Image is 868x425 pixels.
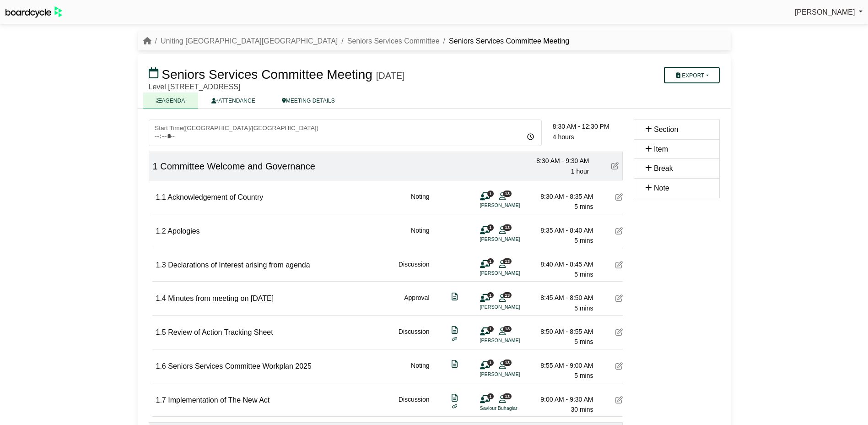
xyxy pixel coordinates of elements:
[529,191,593,202] div: 8:30 AM - 8:35 AM
[156,396,166,404] span: 1.7
[411,191,429,212] div: Noting
[5,6,62,18] img: BoardcycleBlackGreen-aaafeed430059cb809a45853b8cf6d952af9d84e6e89e1f1685b34bfd5cb7d64.svg
[156,227,166,235] span: 1.2
[795,6,863,18] a: [PERSON_NAME]
[654,184,669,192] span: Note
[664,67,719,83] button: Export
[574,372,593,379] span: 5 mins
[654,164,673,172] span: Break
[160,161,315,171] span: Committee Welcome and Governance
[503,191,512,196] span: 13
[487,292,494,298] span: 1
[156,362,166,370] span: 1.6
[503,326,512,332] span: 13
[143,93,199,109] a: AGENDA
[156,294,166,302] span: 1.4
[795,8,855,16] span: [PERSON_NAME]
[574,338,593,345] span: 5 mins
[167,227,199,235] span: Apologies
[404,293,429,313] div: Approval
[162,67,372,82] span: Seniors Services Committee Meeting
[529,225,593,235] div: 8:35 AM - 8:40 AM
[553,121,623,131] div: 8:30 AM - 12:30 PM
[168,261,310,269] span: Declarations of Interest arising from agenda
[480,202,549,209] li: [PERSON_NAME]
[487,360,494,365] span: 1
[529,259,593,269] div: 8:40 AM - 8:45 AM
[574,305,593,312] span: 5 mins
[487,326,494,332] span: 1
[399,327,430,347] div: Discussion
[503,224,512,230] span: 13
[529,327,593,337] div: 8:50 AM - 8:55 AM
[480,404,549,412] li: Saviour Buhagiar
[503,360,512,365] span: 13
[168,328,273,336] span: Review of Action Tracking Sheet
[487,191,494,196] span: 1
[487,393,494,399] span: 1
[503,258,512,264] span: 13
[269,93,348,109] a: MEETING DETAILS
[480,269,549,277] li: [PERSON_NAME]
[411,225,429,246] div: Noting
[399,394,430,415] div: Discussion
[480,371,549,378] li: [PERSON_NAME]
[529,360,593,371] div: 8:55 AM - 9:00 AM
[167,193,263,201] span: Acknowledgement of Country
[553,133,574,141] span: 4 hours
[525,156,589,166] div: 8:30 AM - 9:30 AM
[487,258,494,264] span: 1
[487,224,494,230] span: 1
[399,259,430,280] div: Discussion
[411,360,429,381] div: Noting
[571,406,593,413] span: 30 mins
[529,394,593,404] div: 9:00 AM - 9:30 AM
[156,193,166,201] span: 1.1
[654,125,678,133] span: Section
[376,70,405,81] div: [DATE]
[571,168,589,175] span: 1 hour
[503,292,512,298] span: 13
[480,303,549,311] li: [PERSON_NAME]
[347,37,440,45] a: Seniors Services Committee
[480,235,549,243] li: [PERSON_NAME]
[198,93,268,109] a: ATTENDANCE
[574,203,593,210] span: 5 mins
[654,145,668,153] span: Item
[156,328,166,336] span: 1.5
[529,293,593,303] div: 8:45 AM - 8:50 AM
[161,37,338,45] a: Uniting [GEOGRAPHIC_DATA][GEOGRAPHIC_DATA]
[168,294,274,302] span: Minutes from meeting on [DATE]
[440,35,570,47] li: Seniors Services Committee Meeting
[156,261,166,269] span: 1.3
[574,237,593,244] span: 5 mins
[143,35,570,47] nav: breadcrumb
[168,362,312,370] span: Seniors Services Committee Workplan 2025
[153,161,158,171] span: 1
[149,83,241,91] span: Level [STREET_ADDRESS]
[503,393,512,399] span: 13
[574,271,593,278] span: 5 mins
[168,396,270,404] span: Implementation of The New Act
[480,337,549,344] li: [PERSON_NAME]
